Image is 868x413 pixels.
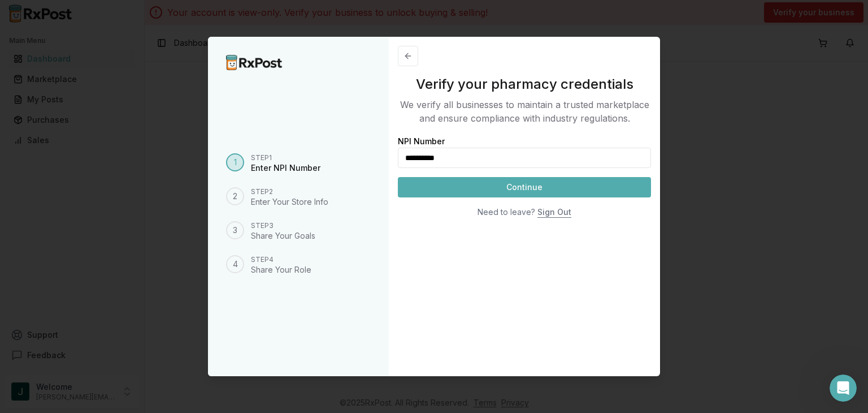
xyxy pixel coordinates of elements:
[132,18,155,41] img: Profile image for Manuel
[154,18,176,41] img: Profile image for Bobbie
[398,75,651,93] h3: Verify your pharmacy credentials
[478,206,535,218] div: Need to leave?
[23,100,203,119] p: How can we help?
[23,21,88,40] img: logo
[23,261,203,284] button: View status page
[226,55,283,70] img: RxPost Logo
[23,245,203,257] div: All services are online
[537,202,571,222] button: Sign Out
[398,177,651,197] button: Continue
[23,143,189,154] div: Send us a message
[830,375,857,402] iframe: Intercom live chat
[251,230,315,242] div: Share Your Goals
[23,180,92,192] span: Search for help
[251,196,328,208] div: Enter Your Store Info
[94,337,133,345] span: Messages
[179,337,197,345] span: Help
[251,255,311,264] div: Step 4
[233,191,237,202] span: 2
[25,337,50,345] span: Home
[75,309,150,354] button: Messages
[16,175,210,197] button: Search for help
[194,18,215,38] div: Close
[151,309,226,354] button: Help
[251,221,315,230] div: Step 3
[251,153,320,162] div: Step 1
[398,136,445,146] label: NPI Number
[251,264,311,276] div: Share Your Role
[398,98,651,125] p: We verify all businesses to maintain a trusted marketplace and ensure compliance with industry re...
[233,225,237,236] span: 3
[251,162,320,174] div: Enter NPI Number
[233,259,238,270] span: 4
[234,157,237,168] span: 1
[11,133,215,164] div: Send us a message
[23,80,203,100] p: Hi [PERSON_NAME]
[251,187,328,196] div: Step 2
